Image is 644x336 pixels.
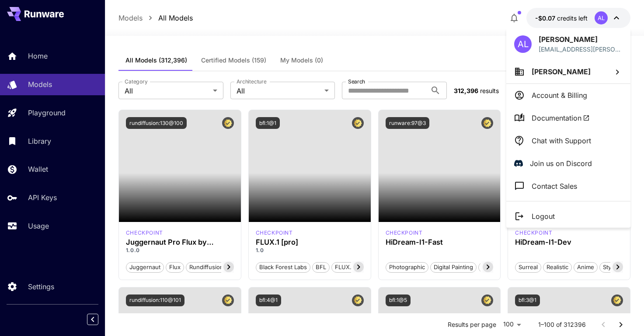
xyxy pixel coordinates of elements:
[532,113,590,123] span: Documentation
[532,135,591,146] p: Chat with Support
[539,34,623,45] p: [PERSON_NAME]
[506,60,630,83] button: [PERSON_NAME]
[532,67,591,76] span: [PERSON_NAME]
[532,181,577,191] p: Contact Sales
[539,45,623,54] p: [EMAIL_ADDRESS][PERSON_NAME][PERSON_NAME][DOMAIN_NAME]
[532,90,587,100] p: Account & Billing
[530,158,592,169] p: Join us on Discord
[514,35,532,53] div: AL
[539,45,623,54] div: avigayil.lewin@duda.co
[532,211,555,222] p: Logout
